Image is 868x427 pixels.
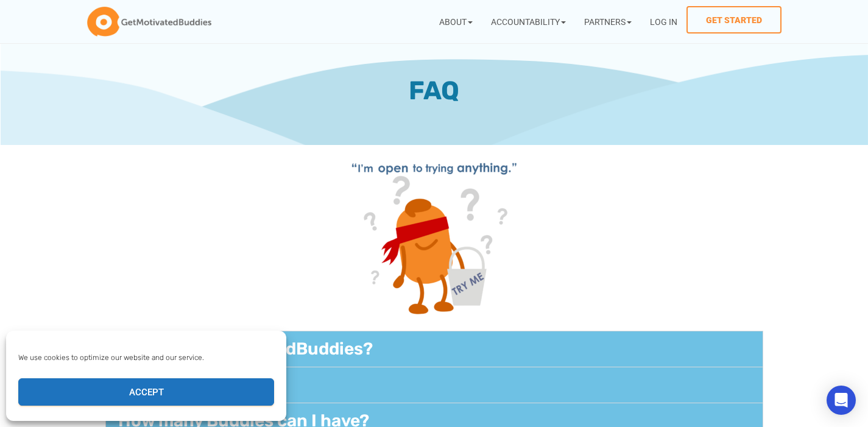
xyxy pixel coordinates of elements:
img: GetMotivatedBuddies [87,7,211,37]
div: What is GetMotivatedBuddies?​ [106,331,763,367]
div: We use cookies to optimize our website and our service. [18,352,273,363]
img: Dopamine Detox Challenge [343,151,526,319]
a: Get Started [686,6,782,34]
a: Accountability [482,6,575,37]
button: Accept [18,378,274,406]
h1: FAQ [146,73,722,109]
a: Log In [641,6,686,37]
div: Open Intercom Messenger [827,386,856,415]
a: Partners [575,6,641,37]
div: How does it work?​ [106,367,763,403]
a: About [430,6,482,37]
